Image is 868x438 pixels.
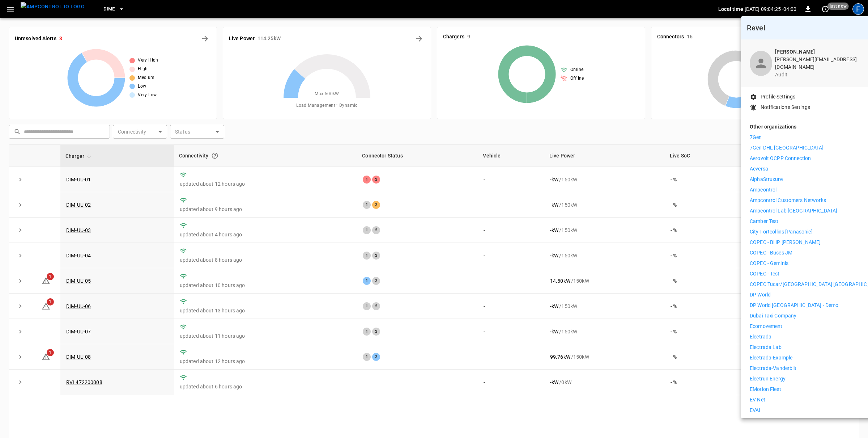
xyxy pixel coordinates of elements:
p: Ampcontrol Customers Networks [750,197,826,204]
p: Profile Settings [761,93,795,101]
p: COPEC - Geminis [750,260,788,267]
b: [PERSON_NAME] [775,49,815,55]
p: COPEC - BHP [PERSON_NAME] [750,239,821,246]
p: COPEC - Test [750,270,780,278]
p: Aeversa [750,165,768,173]
p: Camber Test [750,218,778,225]
p: Electrada [750,333,771,341]
p: EVAI [750,407,761,414]
p: Aerovolt OCPP Connection [750,155,811,162]
p: Electrada Lab [750,344,782,351]
p: City-Fortcollins [Panasonic] [750,228,813,236]
p: Notifications Settings [761,104,810,111]
p: Ampcontrol Lab [GEOGRAPHIC_DATA] [750,207,837,215]
p: AlphaStruxure [750,176,783,183]
p: eMotion Fleet [750,386,781,393]
p: ecomovement [750,323,782,330]
p: 7Gen [750,134,762,141]
p: Electrada-Vanderbilt [750,365,797,372]
p: Electrada-Example [750,354,792,362]
p: Ampcontrol [750,186,776,194]
p: EV Net [750,396,765,404]
p: First Student [750,417,779,425]
p: Dubai Taxi Company [750,312,796,320]
p: DP World [750,291,771,299]
div: profile-icon [750,51,772,76]
p: Electrun Energy [750,375,786,383]
p: COPEC - Buses JM [750,249,792,257]
p: 7Gen DHL [GEOGRAPHIC_DATA] [750,144,824,152]
p: DP World [GEOGRAPHIC_DATA] - Demo [750,302,838,309]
